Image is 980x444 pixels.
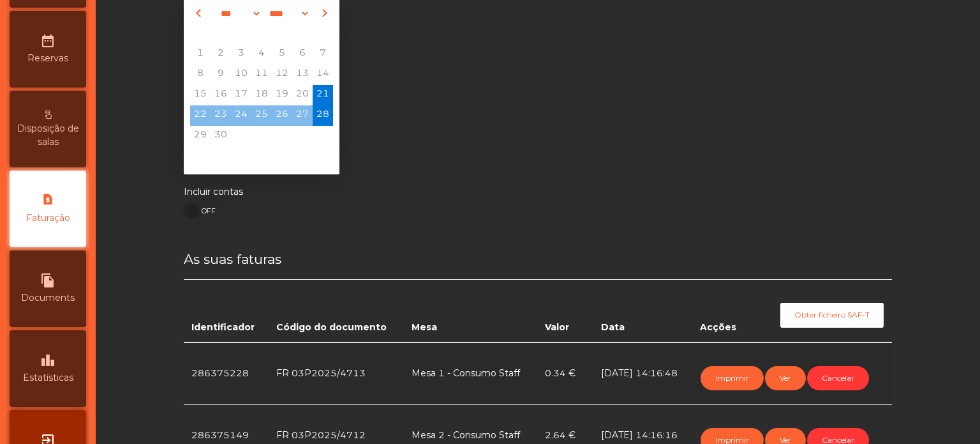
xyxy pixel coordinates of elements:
span: Estatísticas [23,371,73,385]
span: 5 [272,44,292,65]
select: Select year [262,4,310,23]
i: request_page [40,193,56,208]
h4: As suas faturas [184,250,892,269]
div: Wednesday, September 3, 2025 [231,44,251,65]
span: Documents [21,291,75,305]
div: Friday, October 10, 2025 [272,146,292,167]
td: [DATE] 14:16:48 [593,342,692,405]
span: 9 [211,65,231,85]
th: Valor [537,280,593,342]
button: Next month [316,3,330,24]
div: Friday, September 19, 2025 [272,85,292,105]
button: Cancelar [807,366,869,390]
span: 6 [292,44,313,65]
div: Thursday, September 25, 2025 [251,105,272,126]
div: Friday, October 3, 2025 [272,126,292,146]
div: Monday, October 6, 2025 [190,146,211,167]
div: Friday, September 26, 2025 [272,105,292,126]
td: 0.34 € [537,342,593,405]
div: Saturday, September 6, 2025 [292,44,313,65]
span: Faturação [26,211,70,225]
div: Tu [211,24,231,44]
span: 18 [251,85,272,105]
div: Wednesday, September 10, 2025 [231,65,251,85]
td: FR 03P2025/4713 [269,342,404,405]
div: Thursday, September 11, 2025 [251,65,272,85]
div: Saturday, October 4, 2025 [292,126,313,146]
div: Monday, September 29, 2025 [190,126,211,146]
div: Thursday, October 9, 2025 [251,146,272,167]
span: 27 [292,105,313,126]
span: OFF [191,204,223,218]
span: 8 [190,65,211,85]
span: 11 [251,65,272,85]
div: Tuesday, September 30, 2025 [211,126,231,146]
button: Previous month [193,3,207,24]
div: Sunday, September 28, 2025 [313,105,333,126]
div: Thursday, September 18, 2025 [251,85,272,105]
span: 25 [251,105,272,126]
div: Wednesday, September 24, 2025 [231,105,251,126]
label: Incluir contas [184,185,243,199]
span: 29 [190,126,211,146]
th: Acções [692,280,752,342]
div: Wednesday, October 1, 2025 [231,126,251,146]
div: Saturday, September 20, 2025 [292,85,313,105]
div: Friday, September 12, 2025 [272,65,292,85]
div: Monday, September 22, 2025 [190,105,211,126]
th: Código do documento [269,280,404,342]
div: Thursday, September 4, 2025 [251,44,272,65]
i: file_copy [40,273,56,288]
div: Th [251,24,272,44]
span: 19 [272,85,292,105]
th: Data [593,280,692,342]
div: Sa [292,24,313,44]
span: 30 [211,126,231,146]
i: leaderboard [40,353,56,368]
div: Wednesday, September 17, 2025 [231,85,251,105]
div: Sunday, October 5, 2025 [313,126,333,146]
span: 12 [272,65,292,85]
div: Tuesday, September 23, 2025 [211,105,231,126]
span: 15 [190,85,211,105]
div: Tuesday, September 9, 2025 [211,65,231,85]
span: Reservas [27,52,68,65]
span: 13 [292,65,313,85]
div: Saturday, October 11, 2025 [292,146,313,167]
td: 286375228 [184,342,269,405]
span: 14 [313,65,333,85]
div: Saturday, September 27, 2025 [292,105,313,126]
div: Monday, September 8, 2025 [190,65,211,85]
div: Tuesday, September 2, 2025 [211,44,231,65]
span: 24 [231,105,251,126]
div: We [231,24,251,44]
button: Imprimir [701,366,764,390]
span: 22 [190,105,211,126]
div: Friday, September 5, 2025 [272,44,292,65]
span: 2 [211,44,231,65]
span: 21 [313,85,333,105]
button: Obter ficheiro SAF-T [780,303,884,327]
select: Select month [213,4,262,23]
div: Wednesday, October 8, 2025 [231,146,251,167]
td: Mesa 1 - Consumo Staff [404,342,537,405]
div: Tuesday, September 16, 2025 [211,85,231,105]
div: Thursday, October 2, 2025 [251,126,272,146]
span: 1 [190,44,211,65]
th: Identificador [184,280,269,342]
span: 20 [292,85,313,105]
th: Mesa [404,280,537,342]
span: 4 [251,44,272,65]
div: Mo [190,24,211,44]
div: Tuesday, October 7, 2025 [211,146,231,167]
div: Su [313,24,333,44]
span: 3 [231,44,251,65]
span: Disposição de salas [13,122,83,149]
span: 7 [313,44,333,65]
div: Sunday, October 12, 2025 [313,146,333,167]
span: 23 [211,105,231,126]
div: Saturday, September 13, 2025 [292,65,313,85]
span: 17 [231,85,251,105]
div: Fr [272,24,292,44]
span: 10 [231,65,251,85]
